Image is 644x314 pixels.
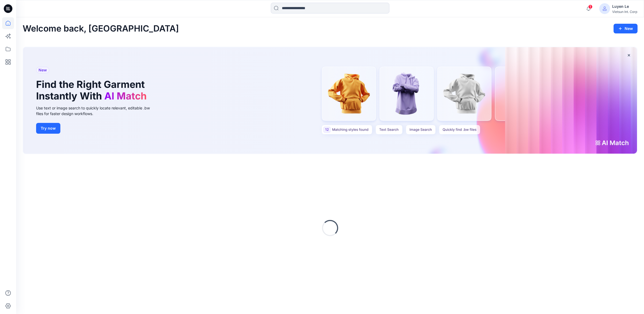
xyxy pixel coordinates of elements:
[104,90,147,102] span: AI Match
[23,24,179,34] h2: Welcome back, [GEOGRAPHIC_DATA]
[39,67,47,73] span: New
[36,123,60,134] button: Try now
[588,5,593,9] span: 1
[612,10,637,14] div: Vietsun Int. Corp
[36,79,149,102] h1: Find the Right Garment Instantly With
[612,3,637,10] div: Luyen Le
[614,24,638,33] button: New
[603,6,607,11] svg: avatar
[36,105,157,116] div: Use text or image search to quickly locate relevant, editable .bw files for faster design workflows.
